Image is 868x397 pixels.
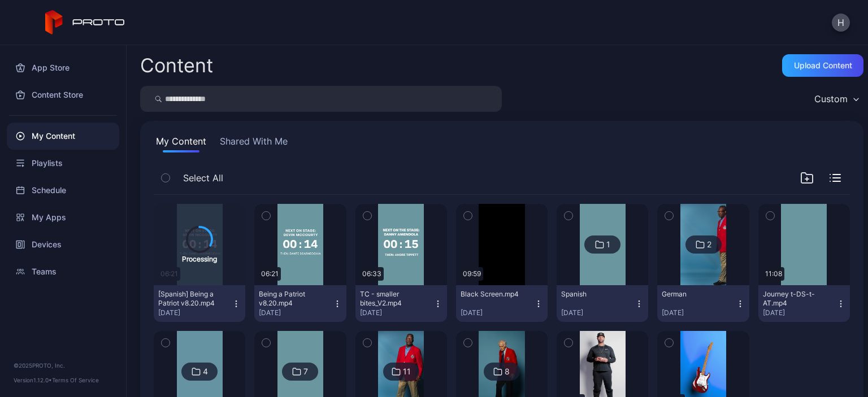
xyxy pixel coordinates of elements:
[7,258,119,285] a: Teams
[763,290,825,308] div: Journey t-DS-t-AT.mp4
[505,367,510,377] div: 8
[403,367,411,377] div: 11
[355,285,447,322] button: TC - smaller bites_V2.mp4[DATE]
[218,134,290,152] button: Shared With Me
[561,290,623,299] div: Spanish
[154,285,245,322] button: [Spanish] Being a Patriot v8.20.mp4[DATE]
[360,290,422,308] div: TC - smaller bites_V2.mp4
[662,290,724,299] div: German
[832,14,850,32] button: H
[794,61,852,70] div: Upload Content
[52,377,99,383] a: Terms Of Service
[259,308,332,317] div: [DATE]
[183,171,223,185] span: Select All
[14,377,52,383] span: Version 1.12.0 •
[7,150,119,177] a: Playlists
[303,367,308,377] div: 7
[7,231,119,258] a: Devices
[707,239,711,250] div: 2
[809,86,863,112] button: Custom
[14,361,112,370] div: © 2025 PROTO, Inc.
[657,285,749,322] button: German[DATE]
[456,285,548,322] button: Black Screen.mp4[DATE]
[259,290,321,308] div: Being a Patriot v8.20.mp4
[7,177,119,204] a: Schedule
[254,285,346,322] button: Being a Patriot v8.20.mp4[DATE]
[7,123,119,150] a: My Content
[182,253,217,264] div: Processing
[662,308,735,317] div: [DATE]
[158,290,220,308] div: [Spanish] Being a Patriot v8.20.mp4
[758,285,850,322] button: Journey t-DS-t-AT.mp4[DATE]
[154,134,209,152] button: My Content
[782,54,863,77] button: Upload Content
[561,308,635,317] div: [DATE]
[158,308,232,317] div: [DATE]
[203,367,208,377] div: 4
[461,308,534,317] div: [DATE]
[360,308,433,317] div: [DATE]
[557,285,648,322] button: Spanish[DATE]
[461,290,523,299] div: Black Screen.mp4
[7,204,119,231] a: My Apps
[140,56,213,75] div: Content
[606,239,610,250] div: 1
[763,308,836,317] div: [DATE]
[7,54,119,81] a: App Store
[7,81,119,108] a: Content Store
[814,93,848,104] div: Custom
